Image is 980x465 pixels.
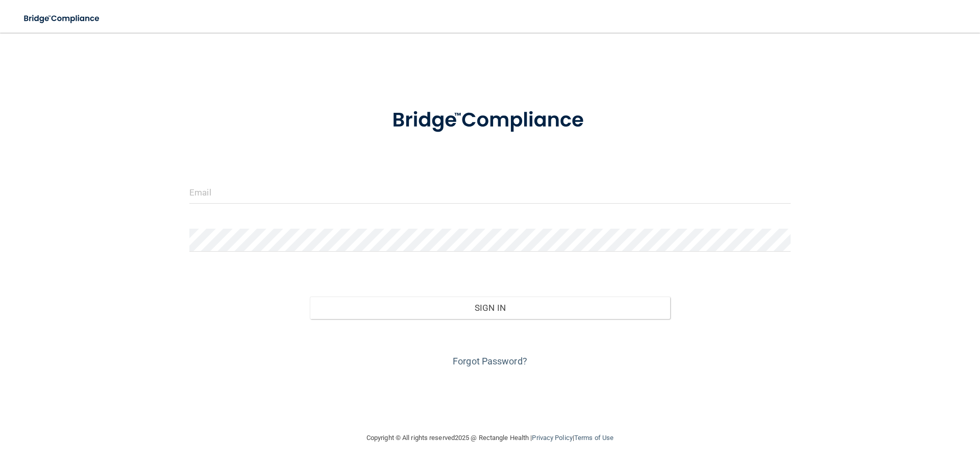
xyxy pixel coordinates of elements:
[371,94,609,147] img: bridge_compliance_login_screen.278c3ca4.svg
[15,8,109,29] img: bridge_compliance_login_screen.278c3ca4.svg
[532,434,572,442] a: Privacy Policy
[310,297,671,319] button: Sign In
[189,181,791,204] input: Email
[453,356,527,366] a: Forgot Password?
[574,434,614,442] a: Terms of Use
[304,422,676,454] div: Copyright © All rights reserved 2025 @ Rectangle Health | |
